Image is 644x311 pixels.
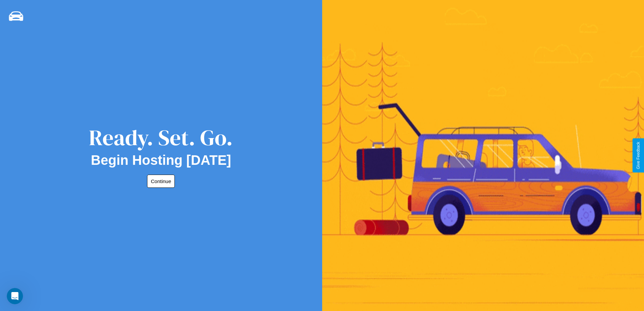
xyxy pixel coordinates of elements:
div: Ready. Set. Go. [89,123,233,153]
h2: Begin Hosting [DATE] [91,153,231,168]
button: Continue [147,175,175,188]
iframe: Intercom live chat [7,288,23,304]
div: Give Feedback [636,142,641,169]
